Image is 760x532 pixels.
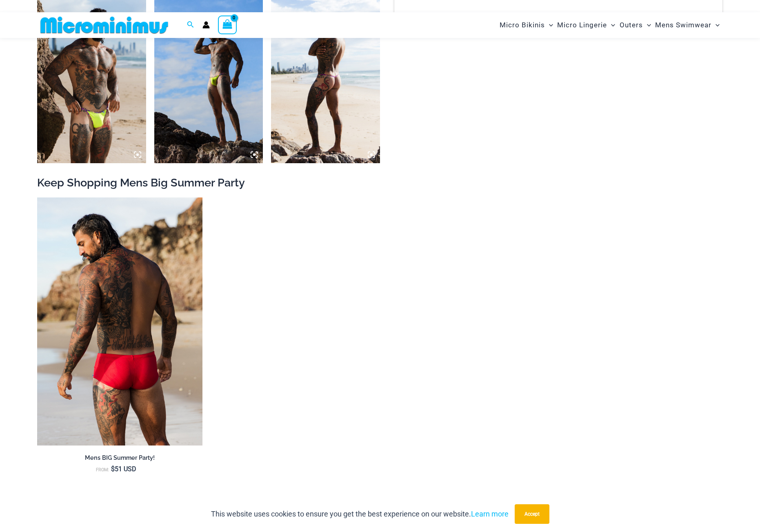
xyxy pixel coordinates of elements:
span: Menu Toggle [545,15,553,35]
h2: Mens BIG Summer Party! [37,454,202,462]
a: Micro LingerieMenu ToggleMenu Toggle [555,15,617,35]
h2: Keep Shopping Mens Big Summer Party [37,175,723,190]
span: Micro Bikinis [500,15,545,35]
span: Menu Toggle [607,15,615,35]
a: OutersMenu ToggleMenu Toggle [618,15,653,35]
p: This website uses cookies to ensure you get the best experience on our website. [211,508,509,520]
a: Learn more [471,510,509,518]
a: Search icon link [187,20,194,30]
a: View Shopping Cart, empty [218,16,237,34]
img: MM SHOP LOGO FLAT [37,16,171,34]
img: Bondi Red Spot 007 Trunks 11 [37,197,202,446]
span: Menu Toggle [643,15,651,35]
a: Account icon link [202,21,210,29]
a: Bondi Red Spot 007 Trunks 06Bondi Red Spot 007 Trunks 11Bondi Red Spot 007 Trunks 11 [37,197,202,446]
span: Mens Swimwear [655,15,711,35]
span: From: [96,467,109,472]
a: Micro BikinisMenu ToggleMenu Toggle [498,15,555,35]
a: Mens SwimwearMenu ToggleMenu Toggle [653,15,722,35]
a: Mens BIG Summer Party! [37,454,202,465]
span: $ [111,465,115,473]
span: Outers [620,15,643,35]
span: Micro Lingerie [557,15,607,35]
button: Accept [515,504,549,524]
bdi: 51 USD [111,465,136,473]
nav: Site Navigation [496,13,723,37]
span: Menu Toggle [711,15,720,35]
